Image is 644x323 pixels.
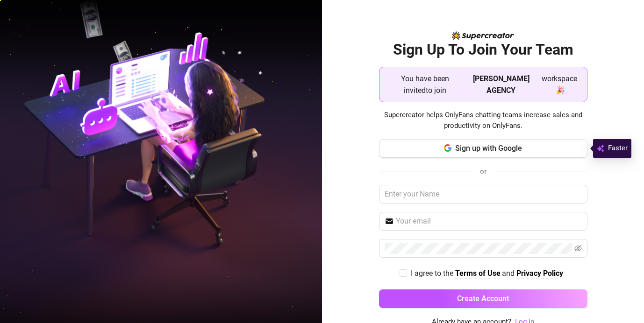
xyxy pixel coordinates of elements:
span: Create Account [457,294,509,303]
input: Your email [396,216,582,227]
button: Sign up with Google [379,139,587,158]
input: Enter your Name [379,185,587,204]
span: or [480,167,487,176]
img: logo-BBDzfeDw.svg [452,31,514,40]
strong: [PERSON_NAME] AGENCY [473,74,530,95]
img: svg%3e [597,143,604,154]
a: Terms of Use [455,269,501,279]
button: Create Account [379,289,587,308]
span: and [502,269,516,278]
span: Faster [608,143,628,154]
span: Supercreator helps OnlyFans chatting teams increase sales and productivity on OnlyFans. [379,110,587,132]
strong: Terms of Use [455,269,501,278]
span: I agree to the [411,269,455,278]
a: Privacy Policy [516,269,563,279]
h2: Sign Up To Join Your Team [379,40,587,59]
strong: Privacy Policy [516,269,563,278]
span: Sign up with Google [455,144,522,153]
span: eye-invisible [574,245,582,252]
span: You have been invited to join [387,73,464,96]
span: workspace 🎉 [539,73,580,96]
